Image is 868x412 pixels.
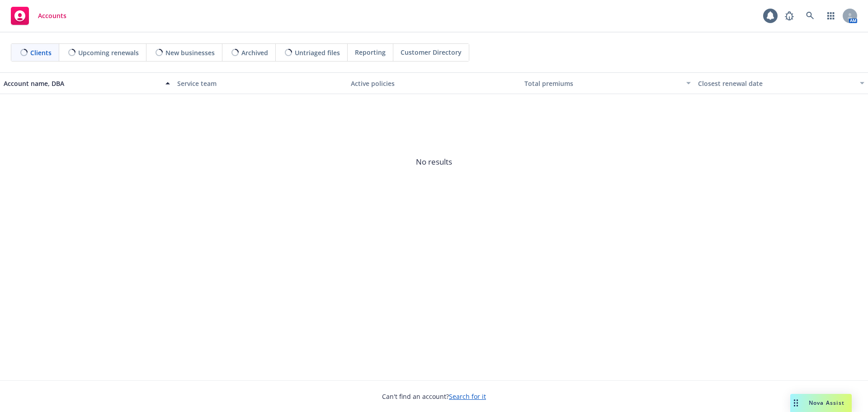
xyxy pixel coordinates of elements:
[382,392,486,401] span: Can't find an account?
[351,79,517,88] div: Active policies
[694,72,868,94] button: Closest renewal date
[524,79,681,88] div: Total premiums
[449,392,486,401] a: Search for it
[698,79,854,88] div: Closest renewal date
[30,48,52,57] span: Clients
[295,48,340,57] span: Untriaged files
[809,399,844,407] span: Nova Assist
[165,48,215,57] span: New businesses
[347,72,521,94] button: Active policies
[174,72,347,94] button: Service team
[790,394,852,412] button: Nova Assist
[4,79,160,88] div: Account name, DBA
[401,47,462,57] span: Customer Directory
[177,79,344,88] div: Service team
[521,72,694,94] button: Total premiums
[801,7,819,25] a: Search
[7,3,70,28] a: Accounts
[355,47,386,57] span: Reporting
[241,48,268,57] span: Archived
[78,48,139,57] span: Upcoming renewals
[790,394,802,412] div: Drag to move
[780,7,798,25] a: Report a Bug
[822,7,840,25] a: Switch app
[38,12,66,19] span: Accounts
